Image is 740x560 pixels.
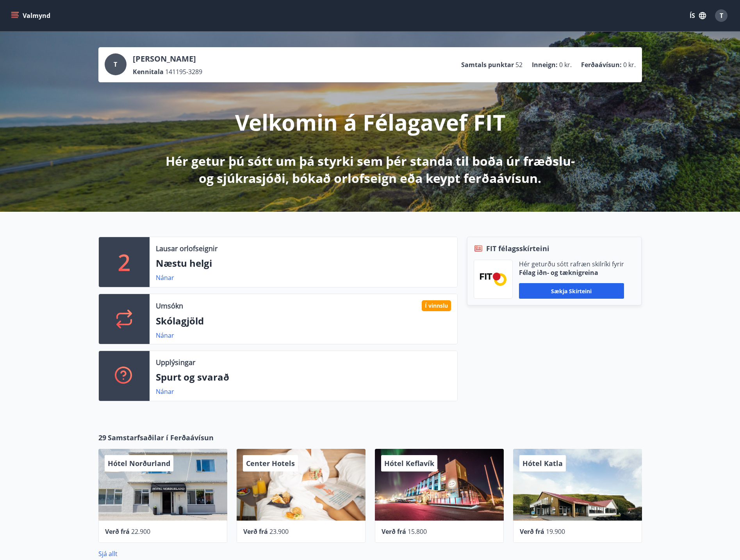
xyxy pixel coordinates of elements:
[156,273,174,282] a: Nánar
[156,314,451,328] p: Skólagjöld
[382,527,406,536] span: Verð frá
[243,527,268,536] span: Verð frá
[422,300,451,311] div: Í vinnslu
[480,273,506,285] img: FPQVkF9lTnNbbaRSFyT17YYeljoOGk5m51IhT0bO.png
[156,331,174,340] a: Nánar
[156,257,451,270] p: Næstu helgi
[559,60,572,69] span: 0 kr.
[164,152,576,187] p: Hér getur þú sótt um þá styrki sem þér standa til boða úr fræðslu- og sjúkrasjóði, bókað orlofsei...
[156,370,451,384] p: Spurt og svarað
[384,459,434,468] span: Hótel Keflavík
[108,432,214,443] span: Samstarfsaðilar í Ferðaávísun
[118,247,130,277] p: 2
[114,60,117,69] span: T
[98,432,106,443] span: 29
[235,107,505,137] p: Velkomin á Félagavef FIT
[581,60,622,69] p: Ferðaávísun :
[486,243,549,253] span: FIT félagsskírteini
[623,60,636,69] span: 0 kr.
[98,549,118,558] a: Sjá allt
[105,527,130,536] span: Verð frá
[269,527,289,536] span: 23.900
[156,387,174,396] a: Nánar
[461,60,514,69] p: Samtals punktar
[685,9,710,23] button: ÍS
[131,527,150,536] span: 22.900
[9,9,53,23] button: menu
[546,527,565,536] span: 19.900
[165,67,202,76] span: 141195-3289
[156,301,183,311] p: Umsókn
[519,260,624,268] p: Hér geturðu sótt rafræn skilríki fyrir
[522,459,563,468] span: Hótel Katla
[246,459,295,468] span: Center Hotels
[519,268,624,277] p: Félag iðn- og tæknigreina
[532,60,558,69] p: Inneign :
[515,60,522,69] span: 52
[408,527,427,536] span: 15.800
[156,243,218,253] p: Lausar orlofseignir
[156,357,195,367] p: Upplýsingar
[712,6,731,25] button: T
[108,459,170,468] span: Hótel Norðurland
[520,527,544,536] span: Verð frá
[519,283,624,299] button: Sækja skírteini
[133,53,202,64] p: [PERSON_NAME]
[720,11,723,20] span: T
[133,67,164,76] p: Kennitala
